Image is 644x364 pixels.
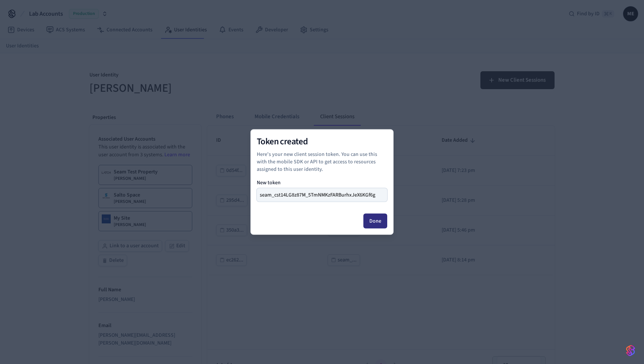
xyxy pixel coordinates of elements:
h2: Token created [257,136,387,148]
button: Done [363,214,387,229]
img: SeamLogoGradient.69752ec5.svg [626,345,635,357]
p: New token [257,179,387,187]
p: Here's your new client session token. You can use this with the mobile SDK or API to get access t... [257,151,387,173]
button: seam_cst14LG8z87M_5TmNMKzFARBurhxJeX6KGf6g [257,188,387,202]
